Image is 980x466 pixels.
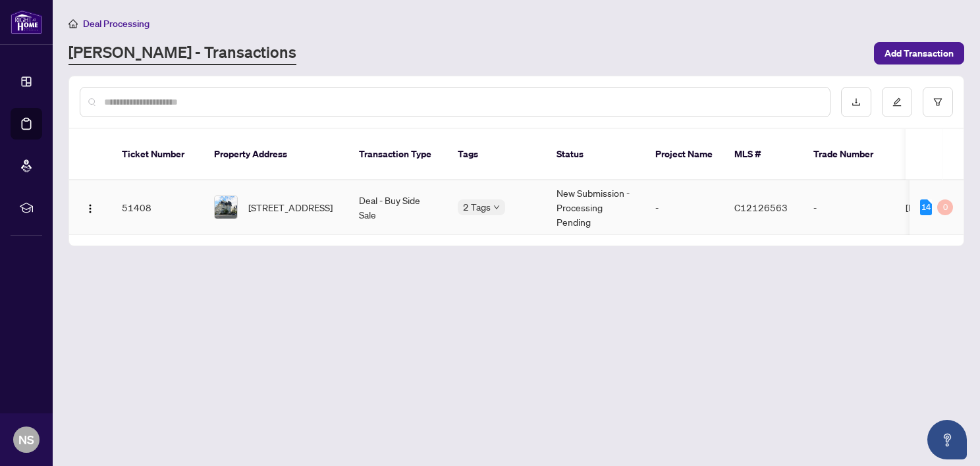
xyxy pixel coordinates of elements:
[933,97,942,107] span: filter
[874,42,964,65] button: Add Transaction
[215,196,237,219] img: thumbnail-img
[937,199,953,215] div: 0
[348,180,447,235] td: Deal - Buy Side Sale
[447,129,546,180] th: Tags
[546,180,645,235] td: New Submission - Processing Pending
[111,180,204,235] td: 51408
[927,420,967,459] button: Open asap
[724,129,803,180] th: MLS #
[803,129,895,180] th: Trade Number
[920,199,932,215] div: 14
[463,199,491,215] span: 2 Tags
[85,203,95,214] img: Logo
[882,87,912,117] button: edit
[546,129,645,180] th: Status
[841,87,871,117] button: download
[204,129,348,180] th: Property Address
[923,87,953,117] button: filter
[111,129,204,180] th: Ticket Number
[892,97,902,107] span: edit
[645,180,724,235] td: -
[493,204,500,211] span: down
[803,180,895,235] td: -
[885,43,954,64] span: Add Transaction
[734,201,788,213] span: C12126563
[83,18,150,30] span: Deal Processing
[248,200,333,215] span: [STREET_ADDRESS]
[645,129,724,180] th: Project Name
[68,19,78,28] span: home
[80,197,101,218] button: Logo
[348,129,447,180] th: Transaction Type
[852,97,861,107] span: download
[18,430,34,449] span: NS
[11,10,42,34] img: logo
[68,41,296,65] a: [PERSON_NAME] - Transactions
